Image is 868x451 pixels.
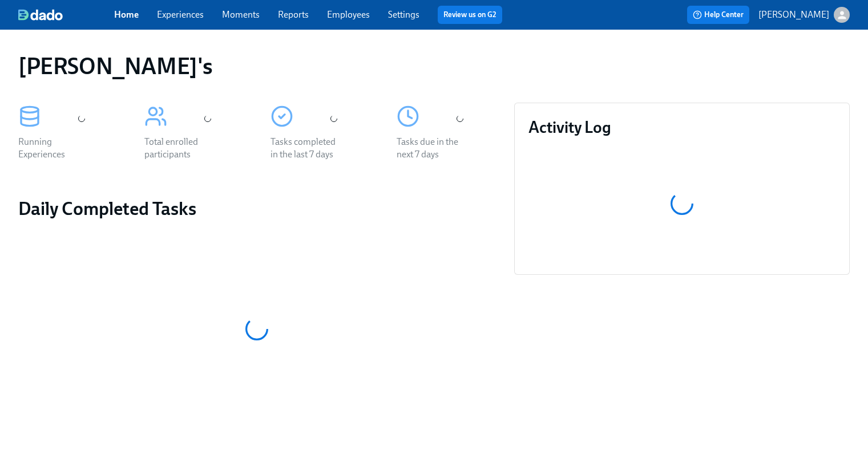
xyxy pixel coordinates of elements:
button: [PERSON_NAME] [758,7,850,23]
a: dado [18,9,114,21]
button: Review us on G2 [438,6,502,24]
div: Tasks due in the next 7 days [397,136,470,161]
div: Running Experiences [18,136,91,161]
a: Employees [327,9,370,20]
a: Experiences [157,9,204,20]
p: [PERSON_NAME] [758,9,829,21]
a: Home [114,9,139,20]
h1: [PERSON_NAME]'s [18,52,213,80]
button: Help Center [687,6,749,24]
a: Moments [222,9,260,20]
h2: Daily Completed Tasks [18,197,496,220]
div: Total enrolled participants [144,136,217,161]
h3: Activity Log [528,117,835,137]
a: Reports [278,9,309,20]
a: Review us on G2 [443,9,496,21]
a: Settings [388,9,419,20]
div: Tasks completed in the last 7 days [271,136,344,161]
span: Help Center [693,9,744,21]
img: dado [18,9,63,21]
